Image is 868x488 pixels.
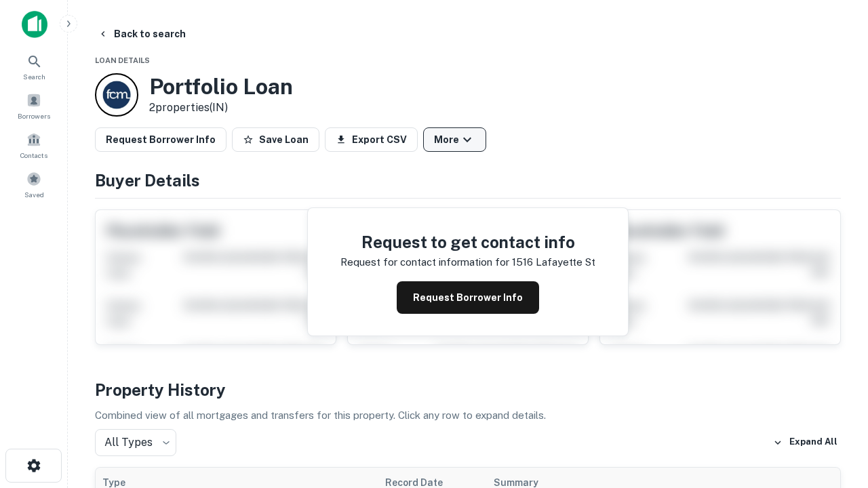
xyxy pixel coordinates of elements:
p: 2 properties (IN) [149,100,293,116]
p: Combined view of all mortgages and transfers for this property. Click any row to expand details. [95,407,841,424]
a: Contacts [4,127,64,163]
span: Contacts [20,150,47,161]
img: capitalize-icon.png [22,11,47,38]
button: Export CSV [325,127,418,152]
span: Loan Details [95,56,150,64]
h4: Request to get contact info [340,230,595,254]
h4: Buyer Details [95,168,841,192]
button: More [423,127,486,152]
span: Borrowers [18,110,50,121]
a: Saved [4,166,64,203]
span: Search [23,71,45,82]
button: Expand All [770,432,841,453]
h3: Portfolio Loan [149,74,293,100]
h4: Property History [95,378,841,402]
button: Back to search [92,22,191,46]
a: Search [4,48,64,85]
p: Request for contact information for [340,254,509,270]
div: All Types [95,429,176,456]
button: Request Borrower Info [95,127,226,152]
iframe: Chat Widget [800,380,868,445]
button: Request Borrower Info [397,281,539,314]
button: Save Loan [232,127,319,152]
span: Saved [24,189,44,200]
a: Borrowers [4,87,64,124]
p: 1516 lafayette st [512,254,595,270]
